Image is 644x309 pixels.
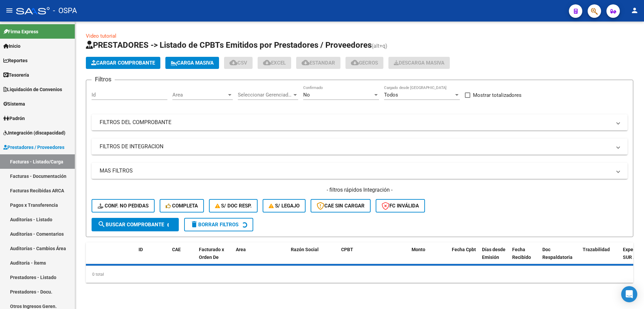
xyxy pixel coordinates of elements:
mat-icon: person [631,6,639,14]
button: S/ legajo [263,199,306,213]
button: Buscar Comprobante [92,218,179,231]
datatable-header-cell: Area [233,242,278,272]
span: CPBT [341,247,353,252]
button: CAE SIN CARGAR [311,199,371,213]
button: Borrar Filtros [184,218,253,231]
button: EXCEL [258,57,291,69]
span: Liquidación de Convenios [3,86,62,93]
datatable-header-cell: Razón Social [288,242,338,272]
span: Monto [412,247,425,252]
datatable-header-cell: Días desde Emisión [479,242,509,272]
button: Completa [160,199,204,213]
mat-panel-title: FILTROS DE INTEGRACION [100,143,611,150]
button: Gecros [345,57,383,69]
button: Cargar Comprobante [86,57,160,69]
button: S/ Doc Resp. [209,199,258,213]
span: Reportes [3,57,28,64]
span: Tesorería [3,71,29,79]
span: No [303,92,310,98]
span: CAE [172,247,181,252]
span: Estandar [302,60,335,66]
datatable-header-cell: Monto [409,242,449,272]
mat-icon: cloud_download [229,59,237,67]
span: CSV [229,60,247,66]
h4: - filtros rápidos Integración - [92,186,628,194]
span: Prestadores / Proveedores [3,144,64,151]
mat-icon: cloud_download [302,59,310,67]
button: Carga Masiva [165,57,219,69]
span: Días desde Emisión [482,247,505,260]
button: FC Inválida [376,199,425,213]
datatable-header-cell: Fecha Recibido [509,242,540,272]
mat-icon: search [98,220,106,228]
span: Facturado x Orden De [199,247,224,260]
span: Descarga Masiva [394,60,444,66]
span: Area [172,92,227,98]
button: Descarga Masiva [388,57,450,69]
datatable-header-cell: Facturado x Orden De [196,242,233,272]
app-download-masive: Descarga masiva de comprobantes (adjuntos) [388,57,450,69]
span: Area [236,247,246,252]
span: Completa [166,203,198,209]
button: Conf. no pedidas [92,199,155,213]
div: 0 total [86,266,633,283]
span: CAE SIN CARGAR [317,203,365,209]
mat-expansion-panel-header: MAS FILTROS [92,163,628,179]
span: FC Inválida [382,203,419,209]
span: Razón Social [291,247,319,252]
span: PRESTADORES -> Listado de CPBTs Emitidos por Prestadores / Proveedores [86,40,372,50]
datatable-header-cell: ID [136,242,169,272]
mat-icon: cloud_download [351,59,359,67]
span: Sistema [3,100,25,108]
datatable-header-cell: Trazabilidad [580,242,620,272]
span: Carga Masiva [171,60,214,66]
mat-icon: delete [190,220,198,228]
span: S/ Doc Resp. [215,203,252,209]
span: Inicio [3,42,20,50]
span: Gecros [351,60,378,66]
div: Open Intercom Messenger [621,286,637,302]
span: Fecha Recibido [512,247,531,260]
span: Firma Express [3,28,38,35]
span: Integración (discapacidad) [3,129,65,137]
button: CSV [224,57,253,69]
span: Padrón [3,115,25,122]
mat-expansion-panel-header: FILTROS DE INTEGRACION [92,139,628,155]
mat-panel-title: FILTROS DEL COMPROBANTE [100,119,611,126]
datatable-header-cell: CAE [169,242,196,272]
mat-icon: menu [5,6,13,14]
datatable-header-cell: Fecha Cpbt [449,242,479,272]
a: Video tutorial [86,33,116,39]
span: Mostrar totalizadores [473,91,522,99]
span: Borrar Filtros [190,222,238,228]
span: Todos [384,92,398,98]
datatable-header-cell: CPBT [338,242,409,272]
mat-panel-title: MAS FILTROS [100,167,611,175]
span: Fecha Cpbt [452,247,476,252]
span: S/ legajo [269,203,300,209]
span: (alt+q) [372,43,387,49]
span: Buscar Comprobante [98,222,164,228]
mat-expansion-panel-header: FILTROS DEL COMPROBANTE [92,114,628,130]
span: ID [139,247,143,252]
span: - OSPA [53,3,77,18]
button: Estandar [296,57,340,69]
h3: Filtros [92,75,115,84]
span: Cargar Comprobante [91,60,155,66]
span: Seleccionar Gerenciador [238,92,292,98]
span: Conf. no pedidas [98,203,149,209]
datatable-header-cell: Doc Respaldatoria [540,242,580,272]
span: Trazabilidad [583,247,610,252]
span: Doc Respaldatoria [542,247,573,260]
mat-icon: cloud_download [263,59,271,67]
span: EXCEL [263,60,286,66]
